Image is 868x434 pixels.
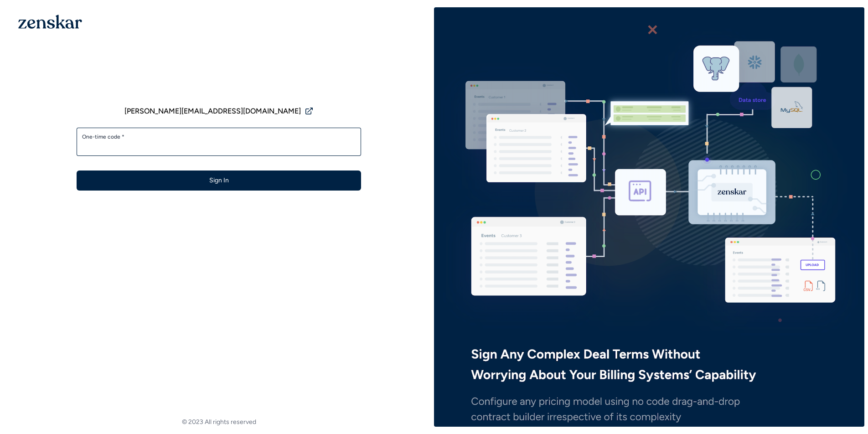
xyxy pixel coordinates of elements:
[77,170,361,191] button: Sign In
[124,106,301,117] span: [PERSON_NAME][EMAIL_ADDRESS][DOMAIN_NAME]
[18,15,82,29] img: 1OGAJ2xQqyY4LXKgY66KYq0eOWRCkrZdAb3gUhuVAqdWPZE9SRJmCz+oDMSn4zDLXe31Ii730ItAGKgCKgCCgCikA4Av8PJUP...
[82,133,356,140] label: One-time code *
[4,418,434,427] footer: © 2023 All rights reserved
